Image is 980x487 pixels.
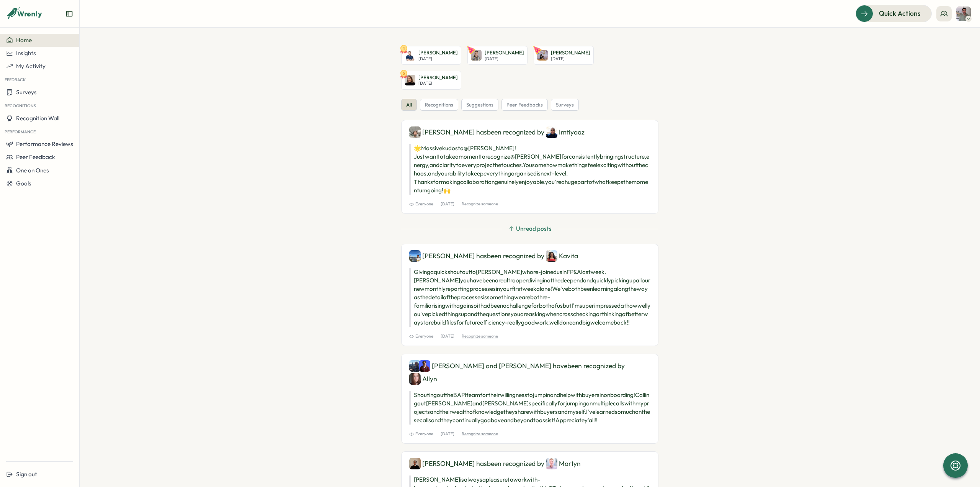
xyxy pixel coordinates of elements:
[418,81,458,86] p: [DATE]
[16,167,49,174] span: One on Ones
[485,56,524,61] p: [DATE]
[462,333,498,339] p: Recognize someone
[409,126,421,138] img: Greg Youngman
[418,49,458,56] p: [PERSON_NAME]
[436,333,438,339] p: |
[409,250,421,262] img: Chan-Lee Bond
[403,70,405,75] text: 5
[546,250,578,262] div: Kavita
[16,49,36,57] span: Insights
[409,333,433,339] span: Everyone
[16,180,31,187] span: Goals
[441,333,454,339] p: [DATE]
[65,10,73,18] button: Expand sidebar
[409,268,650,327] p: Giving a quick shout out to [PERSON_NAME] who re-joined us in FP&A last week. [PERSON_NAME] you h...
[546,250,557,262] img: Kavita Thomas
[16,62,46,70] span: My Activity
[471,50,482,61] img: Lauren Sampayo
[546,126,585,138] div: Imtiyaaz
[16,153,55,161] span: Peer Feedback
[16,115,59,122] span: Recognition Wall
[16,471,37,478] span: Sign out
[409,201,433,207] span: Everyone
[405,75,415,85] img: Hannah Dempster
[467,46,528,65] a: Lauren Sampayo[PERSON_NAME][DATE]
[441,201,454,207] p: [DATE]
[425,102,453,108] span: recognitions
[16,89,37,96] span: Surveys
[462,201,498,207] p: Recognize someone
[405,50,415,61] img: James Nock
[419,360,430,372] img: Henry Dennis
[516,225,552,233] span: Unread posts
[409,373,421,385] img: Allyn Neal
[546,458,557,469] img: Martyn Fagg
[436,431,438,437] p: |
[457,333,459,339] p: |
[485,49,524,56] p: [PERSON_NAME]
[546,126,557,138] img: Imtiyaaz Salie
[418,74,458,81] p: [PERSON_NAME]
[537,50,548,61] img: Leanne Zammit
[406,102,412,108] span: all
[409,144,650,195] p: 🌟 Massive kudos to @[PERSON_NAME]! Just want to take a moment to recognize @[PERSON_NAME] for con...
[409,458,650,469] div: [PERSON_NAME] has been recognized by
[409,431,433,437] span: Everyone
[409,360,650,385] div: [PERSON_NAME] and [PERSON_NAME] have been recognized by
[466,102,493,108] span: suggestions
[462,431,498,437] p: Recognize someone
[556,102,574,108] span: surveys
[441,431,454,437] p: [DATE]
[409,458,421,469] img: Laurie Dunn
[16,36,32,44] span: Home
[409,373,437,385] div: Allyn
[409,360,421,372] img: Alex Marshall
[879,8,921,18] span: Quick Actions
[403,46,405,51] text: 1
[534,46,594,65] a: Leanne Zammit[PERSON_NAME][DATE]
[418,56,458,61] p: [DATE]
[551,49,590,56] p: [PERSON_NAME]
[409,126,650,138] div: [PERSON_NAME] has been recognized by
[506,102,543,108] span: peer feedbacks
[856,5,932,22] button: Quick Actions
[436,201,438,207] p: |
[457,431,459,437] p: |
[16,140,73,148] span: Performance Reviews
[546,458,581,469] div: Martyn
[457,201,459,207] p: |
[401,46,461,65] a: 1James Nock[PERSON_NAME][DATE]
[409,391,650,425] p: Shouting out the BAPI team for their willingness to jump in and help with buyers in onboarding! C...
[401,71,461,90] a: 5Hannah Dempster[PERSON_NAME][DATE]
[409,250,650,262] div: [PERSON_NAME] has been recognized by
[956,7,971,21] img: Federico Valdes
[551,56,590,61] p: [DATE]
